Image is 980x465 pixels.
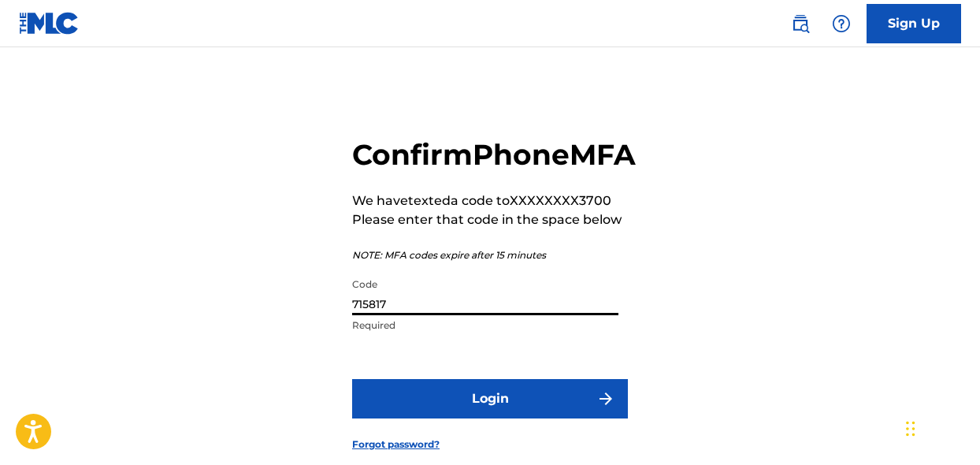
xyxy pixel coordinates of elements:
[352,210,636,229] p: Please enter that code in the space below
[352,192,636,210] p: We have texted a code to XXXXXXXX3700
[901,389,980,465] iframe: Chat Widget
[352,248,636,262] p: NOTE: MFA codes expire after 15 minutes
[19,12,80,35] img: MLC Logo
[352,137,636,173] h2: Confirm Phone MFA
[791,14,810,33] img: search
[352,379,628,418] button: Login
[785,8,816,39] a: Public Search
[826,8,857,39] div: Help
[867,4,961,43] a: Sign Up
[352,318,618,333] p: Required
[906,405,915,452] div: Drag
[832,14,851,33] img: help
[596,389,615,408] img: f7272a7cc735f4ea7f67.svg
[352,437,440,452] a: Forgot password?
